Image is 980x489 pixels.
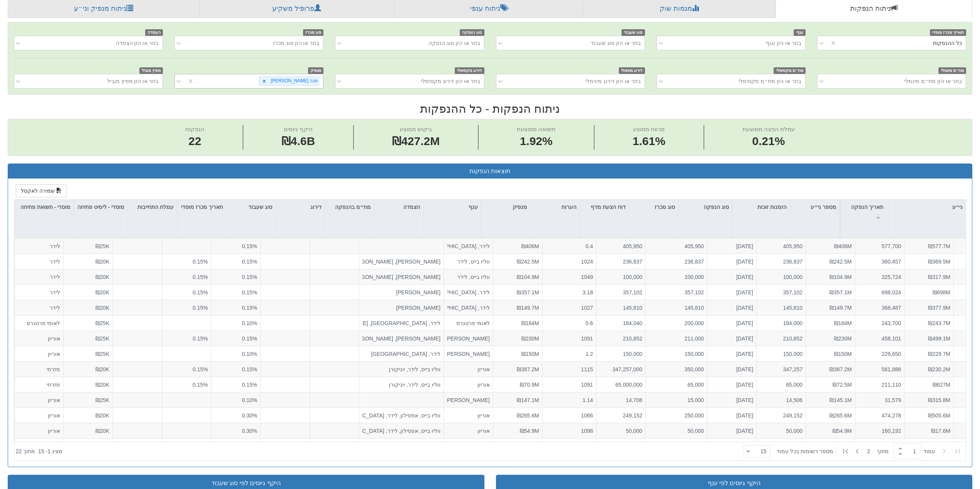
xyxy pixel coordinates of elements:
span: 0.21% [742,133,795,150]
div: [DATE] [710,365,753,373]
div: אוריון [18,427,60,435]
div: היקף גיוסים לפי ענף [502,479,967,488]
div: לידר, [GEOGRAPHIC_DATA] [447,289,490,296]
div: בחר או הזן סוג שעבוד [591,39,641,47]
div: 50,000 [600,427,642,435]
div: 150,000 [600,350,642,358]
div: 50,000 [760,427,802,435]
div: דירוג [276,200,325,214]
span: 1.61% [633,133,665,150]
div: 0.15% [165,304,208,312]
div: מספר ני״ע [790,200,839,214]
span: ₪499.1M [928,335,950,342]
div: בחר או הזן ענף [766,39,801,47]
div: אוריון [447,381,490,389]
div: בחר או הזן דירוג מקסימלי [421,77,480,85]
div: מזרחי [18,381,60,389]
span: ₪242.5M [829,259,852,265]
div: 1098 [546,427,593,435]
div: לידר [18,273,60,281]
div: 211,000 [649,335,704,342]
span: מח״מ מינמלי [938,67,966,74]
span: תשואה ממוצעת [517,126,556,132]
span: ₪265.6M [517,412,539,419]
div: 14,506 [760,396,802,404]
div: [DATE] [710,258,753,265]
span: היקף גיוסים [284,126,312,132]
div: [DATE] [710,335,753,342]
span: ענף [794,29,806,36]
span: ₪406M [521,243,539,249]
span: 2 [867,447,877,455]
span: ₪377.9M [928,305,950,311]
span: סוג מכרז [303,29,324,36]
div: היקף גיוסים לפי סוג שעבוד [14,479,478,488]
div: מח״מ בהנפקה [325,200,374,223]
span: ‏מספר רשומות בכל עמוד [777,447,833,455]
span: ₪104.9M [517,274,539,280]
button: שמירה לאקסל [16,184,67,197]
div: בחר או הזן סוג הנפקה [429,39,480,47]
span: 22 [185,133,204,150]
div: 65,000,000 [600,381,642,389]
div: 100,000 [649,273,704,281]
div: 65,000 [649,381,704,389]
span: ₪150M [834,351,852,357]
div: 0.15% [214,242,257,250]
div: 0.15% [165,381,208,389]
div: סוג שעבוד [226,200,275,214]
span: ₪54.9M [520,428,539,434]
div: 200,000 [649,319,704,327]
div: 405,950 [600,242,642,250]
div: 357,102 [649,289,704,296]
span: ₪315.8M [928,397,950,403]
div: 347,257 [760,365,802,373]
span: ₪17.6M [931,428,950,434]
div: לידר [18,242,60,250]
span: ₪406M [834,243,852,249]
div: [PERSON_NAME] [362,289,441,296]
div: ווליו בייס, לידר, יוניקורן [362,365,441,373]
span: ₪369.5M [928,259,950,265]
span: סוג שעבוד [622,29,645,36]
div: [PERSON_NAME], [PERSON_NAME] [447,350,490,358]
div: 145,810 [649,304,704,312]
div: בחר או הזן מח״מ מינמלי [904,77,962,85]
div: 360,457 [858,258,901,265]
div: אוריון [447,365,490,373]
span: ₪357.1M [829,289,852,295]
span: ₪230.2M [928,366,950,372]
div: 1.14 [546,396,593,404]
span: ‏עמוד [923,447,935,455]
div: מזרחי [18,365,60,373]
div: 145,810 [600,304,642,312]
span: ₪230M [834,335,852,342]
span: ₪184M [834,320,852,326]
div: 0.30% [214,427,257,435]
div: 210,852 [600,335,642,342]
span: ₪20K [95,382,109,388]
div: 100,000 [600,273,642,281]
div: לידר, [GEOGRAPHIC_DATA], [PERSON_NAME], יוניקורן, [PERSON_NAME] [362,319,441,327]
span: מרווח ממוצע [633,126,665,132]
div: ‏ מתוך [740,443,964,460]
div: 1049 [546,273,593,281]
div: בחר או הזן הצמדה [116,39,159,47]
span: ₪357.1M [517,289,539,295]
div: בחר או הזן דירוג מינימלי [585,77,641,85]
div: 250,000 [649,412,704,419]
span: ₪149.7M [829,305,852,311]
div: 1.2 [546,350,593,358]
div: סוג מכרז [629,200,678,214]
div: 31,579 [858,396,901,404]
span: סוג הנפקה [460,29,484,36]
div: מגה [PERSON_NAME] [268,77,319,85]
div: 350,000 [649,365,704,373]
div: 1091 [546,335,593,342]
span: ₪184M [521,320,539,326]
div: 561,888 [858,365,901,373]
div: 1027 [546,304,593,312]
span: הנפקות [185,126,204,132]
div: 0.15% [214,365,257,373]
span: ₪20K [95,366,109,372]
